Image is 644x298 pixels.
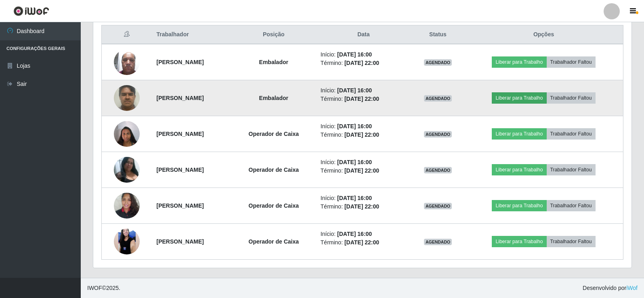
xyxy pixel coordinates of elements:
[464,25,623,44] th: Opções
[424,59,452,66] span: AGENDADO
[492,56,546,68] button: Liberar para Trabalho
[344,60,379,66] time: [DATE] 22:00
[87,284,120,292] span: © 2025 .
[344,96,379,102] time: [DATE] 22:00
[249,238,299,245] strong: Operador de Caixa
[114,188,140,223] img: 1696215613771.jpeg
[337,159,372,165] time: [DATE] 16:00
[157,202,204,209] strong: [PERSON_NAME]
[321,122,407,131] li: Início:
[321,59,407,67] li: Término:
[424,239,452,245] span: AGENDADO
[249,167,299,173] strong: Operador de Caixa
[259,95,288,101] strong: Embalador
[492,236,546,247] button: Liberar para Trabalho
[114,157,140,182] img: 1720889909198.jpeg
[424,131,452,138] span: AGENDADO
[114,81,140,115] img: 1752587880902.jpeg
[344,131,379,138] time: [DATE] 22:00
[424,95,452,102] span: AGENDADO
[157,95,204,101] strong: [PERSON_NAME]
[157,238,204,245] strong: [PERSON_NAME]
[337,87,372,94] time: [DATE] 16:00
[316,25,411,44] th: Data
[492,92,546,104] button: Liberar para Trabalho
[547,128,596,140] button: Trabalhador Faltou
[547,164,596,175] button: Trabalhador Faltou
[492,200,546,211] button: Liberar para Trabalho
[321,202,407,211] li: Término:
[411,25,464,44] th: Status
[321,158,407,167] li: Início:
[321,167,407,175] li: Término:
[547,236,596,247] button: Trabalhador Faltou
[583,284,638,292] span: Desenvolvido por
[547,200,596,211] button: Trabalhador Faltou
[337,51,372,58] time: [DATE] 16:00
[344,203,379,210] time: [DATE] 22:00
[232,25,316,44] th: Posição
[424,167,452,173] span: AGENDADO
[424,203,452,209] span: AGENDADO
[114,45,140,79] img: 1659545853333.jpeg
[152,25,232,44] th: Trabalhador
[337,123,372,129] time: [DATE] 16:00
[114,213,140,270] img: 1743178705406.jpeg
[344,239,379,246] time: [DATE] 22:00
[547,56,596,68] button: Trabalhador Faltou
[321,194,407,202] li: Início:
[344,167,379,174] time: [DATE] 22:00
[321,238,407,247] li: Término:
[321,131,407,139] li: Término:
[321,86,407,95] li: Início:
[157,167,204,173] strong: [PERSON_NAME]
[249,131,299,137] strong: Operador de Caixa
[321,50,407,59] li: Início:
[337,195,372,201] time: [DATE] 16:00
[547,92,596,104] button: Trabalhador Faltou
[492,128,546,140] button: Liberar para Trabalho
[157,131,204,137] strong: [PERSON_NAME]
[13,6,49,16] img: CoreUI Logo
[114,117,140,151] img: 1664803341239.jpeg
[626,285,638,291] a: iWof
[337,231,372,237] time: [DATE] 16:00
[249,202,299,209] strong: Operador de Caixa
[259,59,288,65] strong: Embalador
[87,285,102,291] span: IWOF
[321,230,407,238] li: Início:
[492,164,546,175] button: Liberar para Trabalho
[157,59,204,65] strong: [PERSON_NAME]
[321,95,407,103] li: Término:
